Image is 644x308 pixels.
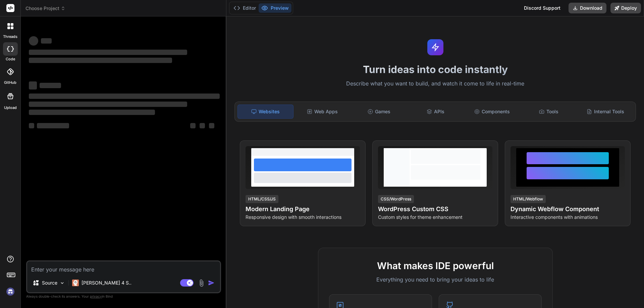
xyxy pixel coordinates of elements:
[511,214,625,221] p: Interactive components with animations
[237,105,293,119] div: Websites
[200,123,205,128] span: ‌
[352,105,407,119] div: Games
[520,3,565,13] div: Discord Support
[208,280,215,286] img: icon
[4,80,16,85] label: GitHub
[198,279,205,287] img: attachment
[569,3,606,13] button: Download
[209,123,214,128] span: ‌
[40,83,61,88] span: ‌
[26,293,221,300] p: Always double-check its answers. Your in Bind
[29,58,172,63] span: ‌
[295,105,350,119] div: Web Apps
[29,36,38,46] span: ‌
[230,63,640,75] h1: Turn ideas into code instantly
[408,105,463,119] div: APIs
[29,81,37,89] span: ‌
[29,110,155,115] span: ‌
[37,123,69,128] span: ‌
[329,275,542,284] p: Everything you need to bring your ideas to life
[378,195,414,203] div: CSS/WordPress
[29,94,220,99] span: ‌
[610,3,641,13] button: Deploy
[59,280,65,286] img: Pick Models
[246,204,360,214] h4: Modern Landing Page
[190,123,196,128] span: ‌
[82,280,131,286] p: [PERSON_NAME] 4 S..
[42,280,57,286] p: Source
[41,38,52,44] span: ‌
[246,214,360,221] p: Responsive design with smooth interactions
[6,56,15,62] label: code
[378,204,492,214] h4: WordPress Custom CSS
[465,105,520,119] div: Components
[25,5,65,12] span: Choose Project
[90,294,102,298] span: privacy
[521,105,577,119] div: Tools
[230,79,640,88] p: Describe what you want to build, and watch it come to life in real-time
[3,34,17,40] label: threads
[72,280,79,286] img: Claude 4 Sonnet
[29,102,187,107] span: ‌
[578,105,633,119] div: Internal Tools
[29,50,187,55] span: ‌
[378,214,492,221] p: Custom styles for theme enhancement
[29,123,34,128] span: ‌
[329,259,542,273] h2: What makes IDE powerful
[231,3,259,13] button: Editor
[5,286,16,297] img: signin
[4,105,17,111] label: Upload
[259,3,291,13] button: Preview
[511,204,625,214] h4: Dynamic Webflow Component
[246,195,278,203] div: HTML/CSS/JS
[511,195,546,203] div: HTML/Webflow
